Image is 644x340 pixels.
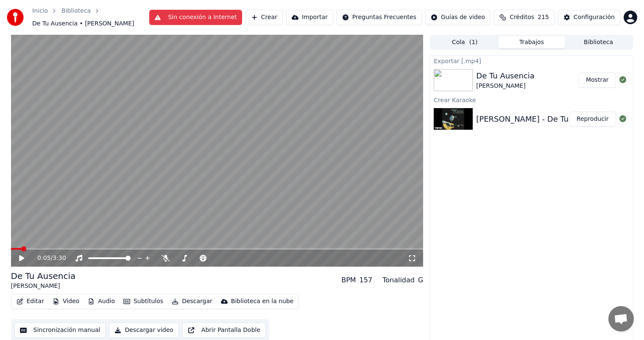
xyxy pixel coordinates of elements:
nav: breadcrumb [32,7,149,28]
button: Configuración [558,10,620,25]
div: [PERSON_NAME] [476,82,535,90]
button: Subtítulos [120,295,167,307]
div: 157 [360,275,373,285]
button: Créditos215 [494,10,555,25]
button: Guías de video [425,10,491,25]
button: Sincronización manual [14,323,106,338]
img: youka [7,9,24,26]
span: 0:05 [37,254,50,262]
div: Configuración [574,13,615,22]
button: Audio [84,295,118,307]
span: 3:30 [53,254,66,262]
button: Descargar [168,295,216,307]
span: 215 [538,13,549,22]
button: Crear [245,10,283,25]
span: ( 1 ) [469,38,478,47]
button: Trabajos [498,36,565,48]
button: Importar [286,10,333,25]
button: Abrir Pantalla Doble [182,323,266,338]
div: De Tu Ausencia [476,70,535,82]
a: Biblioteca [61,7,91,15]
div: / [37,254,58,262]
div: BPM [341,275,356,285]
button: Mostrar [579,72,616,88]
button: Video [49,295,83,307]
button: Biblioteca [565,36,632,48]
div: Tonalidad [382,275,415,285]
div: De Tu Ausencia [11,270,76,282]
div: Biblioteca en la nube [231,297,294,306]
button: Reproducir [569,111,616,127]
a: Chat abierto [608,306,634,332]
span: Créditos [510,13,534,22]
div: G [418,275,423,285]
span: De Tu Ausencia • [PERSON_NAME] [32,20,134,28]
div: Exportar [.mp4] [430,56,633,66]
a: Inicio [32,7,48,15]
button: Preguntas Frecuentes [337,10,422,25]
button: Editar [13,295,47,307]
button: Cola [431,36,498,48]
button: Descargar video [109,323,178,338]
button: Sin conexión a Internet [149,10,242,25]
div: [PERSON_NAME] [11,282,76,290]
div: [PERSON_NAME] - De Tu Ausencia [476,113,605,125]
div: Crear Karaoke [430,95,633,105]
